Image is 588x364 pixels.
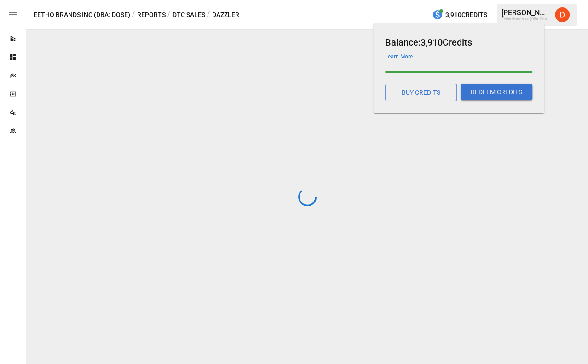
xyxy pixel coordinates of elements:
[428,6,491,23] button: 3,910Credits
[549,2,575,28] button: Daley Meistrell
[34,9,130,21] button: Eetho Brands Inc (DBA: Dose)
[502,8,549,17] div: [PERSON_NAME]
[385,53,413,60] a: Learn More
[555,7,570,22] img: Daley Meistrell
[385,35,532,50] h6: Balance: 3,910 Credits
[132,9,135,21] div: /
[445,9,487,21] span: 3,910 Credits
[137,9,166,21] button: Reports
[167,9,171,21] div: /
[207,9,210,21] div: /
[173,9,205,21] button: DTC Sales
[385,84,457,101] button: BUY CREDITS
[461,84,532,100] button: REDEEM CREDITS
[502,17,549,21] div: Eetho Brands Inc (DBA: Dose)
